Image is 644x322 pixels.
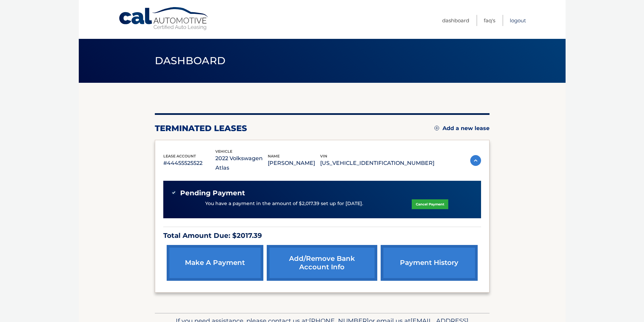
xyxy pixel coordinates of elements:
a: payment history [381,245,477,281]
img: check-green.svg [171,190,176,195]
a: make a payment [167,245,263,281]
a: Dashboard [442,15,469,26]
span: name [268,154,280,158]
a: Cal Automotive [118,7,210,31]
img: accordion-active.svg [470,155,481,166]
span: lease account [163,154,196,158]
p: Total Amount Due: $2017.39 [163,230,481,242]
p: [US_VEHICLE_IDENTIFICATION_NUMBER] [320,158,434,168]
span: Dashboard [155,54,226,67]
img: add.svg [434,126,439,130]
a: Logout [510,15,526,26]
span: vin [320,154,327,158]
p: 2022 Volkswagen Atlas [215,154,268,173]
a: FAQ's [484,15,495,26]
a: Cancel Payment [412,199,448,209]
span: vehicle [215,149,232,154]
h2: terminated leases [155,123,247,133]
span: Pending Payment [180,189,245,197]
p: [PERSON_NAME] [268,158,320,168]
a: Add/Remove bank account info [267,245,377,281]
a: Add a new lease [434,125,490,132]
p: #44455525522 [163,158,216,168]
p: You have a payment in the amount of $2,017.39 set up for [DATE]. [205,200,363,207]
